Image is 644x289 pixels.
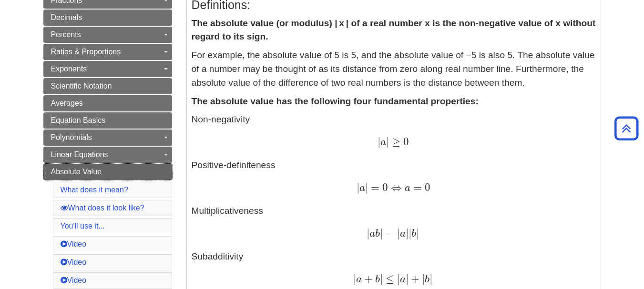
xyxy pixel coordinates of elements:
span: ≥ [389,135,400,148]
span: | [406,227,409,239]
span: | [422,272,425,285]
a: What does it mean? [61,186,128,194]
p: For example, the absolute value of 5 is 5, and the absolute value of −5 is also 5. The absolute v... [192,49,596,90]
span: b [375,229,380,239]
a: Exponents [43,61,172,77]
span: = [368,181,379,194]
span: | [367,227,369,239]
strong: The absolute value has the following four fundamental properties: [192,96,479,106]
a: You'll use it... [61,222,105,230]
a: Ratios & Proportions [43,44,172,60]
span: b [373,274,380,285]
span: ≤ [383,272,394,285]
span: b [425,274,429,285]
span: | [386,135,389,148]
a: Averages [43,95,172,111]
a: Percents [43,27,172,43]
span: | [380,227,383,239]
span: | [409,227,411,239]
span: + [409,272,419,285]
span: Decimals [51,13,82,21]
a: What does it look like? [61,204,144,212]
span: 0 [379,181,388,194]
span: b [411,229,416,239]
span: a [400,229,406,239]
a: Decimals [43,10,172,26]
a: Linear Equations [43,147,172,163]
a: Back to Top [611,122,642,135]
span: = [410,181,422,194]
span: | [380,272,383,285]
span: a [380,137,386,148]
span: Equation Basics [51,116,106,124]
span: = [383,227,394,239]
span: Ratios & Proportions [51,48,121,56]
span: Linear Equations [51,150,108,159]
span: Scientific Notation [51,82,112,90]
span: 0 [400,135,409,148]
a: Video [61,276,87,284]
span: | [406,272,409,285]
a: Scientific Notation [43,78,172,94]
span: Exponents [51,65,87,73]
a: Video [61,258,87,266]
span: | [353,272,356,285]
span: | [378,135,380,148]
span: | [357,181,359,194]
span: | [416,227,419,239]
span: Averages [51,99,83,107]
span: | [365,181,368,194]
p: Non-negativity Positive-definiteness Multiplicativeness Subadditivity [192,113,596,287]
a: Absolute Value [43,164,172,180]
a: Polynomials [43,130,172,146]
span: a [402,183,410,193]
span: | [429,272,432,285]
a: Equation Basics [43,112,172,129]
span: 0 [422,181,430,194]
span: a [400,274,406,285]
span: | [397,272,400,285]
span: a [356,274,362,285]
strong: The absolute value (or modulus) | x | of a real number x is the non-negative value of x without r... [192,18,596,42]
span: a [369,229,375,239]
span: a [359,183,365,193]
span: | [397,227,400,239]
span: + [362,272,373,285]
a: Video [61,240,87,248]
span: Absolute Value [51,168,102,176]
span: Polynomials [51,133,92,141]
span: Percents [51,30,81,39]
span: ⇔ [388,181,402,194]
